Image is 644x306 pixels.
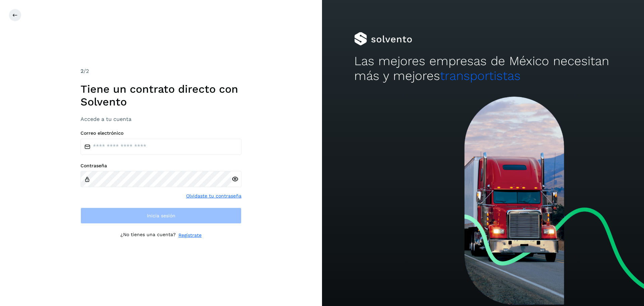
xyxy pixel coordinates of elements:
h3: Accede a tu cuenta [80,116,241,122]
span: transportistas [440,69,521,83]
p: ¿No tienes una cuenta? [120,232,176,239]
a: Regístrate [178,232,202,239]
label: Correo electrónico [80,130,241,136]
h1: Tiene un contrato directo con Solvento [80,83,241,108]
h2: Las mejores empresas de México necesitan más y mejores [354,54,612,84]
div: /2 [80,67,241,75]
span: Inicia sesión [147,213,175,218]
label: Contraseña [80,163,241,169]
span: 2 [80,68,84,74]
a: Olvidaste tu contraseña [186,192,241,200]
button: Inicia sesión [80,208,241,224]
